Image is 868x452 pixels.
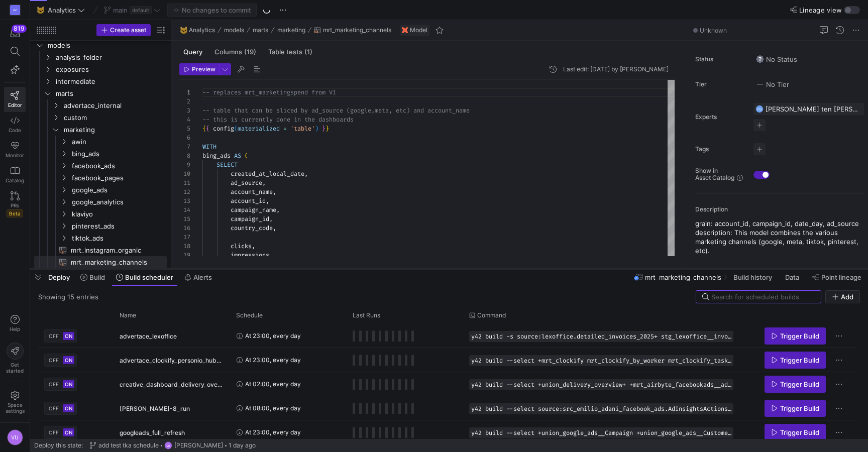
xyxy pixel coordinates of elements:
[202,125,206,133] span: {
[34,172,167,184] div: Press SPACE to select this row.
[34,148,167,160] div: Press SPACE to select this row.
[64,124,165,136] span: marketing
[231,206,276,214] span: campaign_name
[179,88,190,97] div: 1
[120,421,185,444] span: googleads_full_refresh
[179,124,190,133] div: 5
[180,269,216,286] button: Alerts
[323,27,391,34] span: mrt_marketing_channels
[765,376,826,393] button: Trigger Build
[325,125,329,133] span: }
[234,152,241,160] span: AS
[72,184,165,196] span: google_ads
[7,429,23,445] div: VU
[34,124,167,136] div: Press SPACE to select this row.
[179,223,190,233] div: 16
[402,27,408,33] img: undefined
[780,428,819,436] span: Trigger Build
[179,169,190,178] div: 10
[7,209,23,217] span: Beta
[234,125,238,133] span: (
[87,439,258,452] button: add test tka scheduleVU[PERSON_NAME]1 day ago
[120,373,224,396] span: creative_dashboard_delivery_overview
[179,63,219,75] button: Preview
[236,312,263,319] span: Schedule
[231,224,273,232] span: country_code
[38,396,856,420] div: Press SPACE to select this row.
[34,244,167,256] div: Press SPACE to select this row.
[253,27,268,34] span: marts
[231,242,252,250] span: clicks
[277,27,305,34] span: marketing
[231,197,266,205] span: account_id
[38,324,856,348] div: Press SPACE to select this row.
[72,136,165,148] span: awin
[711,293,815,301] input: Search for scheduled builds
[34,39,167,51] div: Press SPACE to select this row.
[322,125,325,133] span: }
[245,396,301,420] span: At 08:00, every day
[48,40,165,51] span: models
[72,220,165,232] span: pinterest_ads
[49,381,59,387] span: OFF
[252,242,255,250] span: ,
[38,348,856,372] div: Press SPACE to select this row.
[695,206,864,213] p: Description
[179,196,190,205] div: 13
[9,326,21,332] span: Help
[49,333,59,339] span: OFF
[231,215,269,223] span: campaign_id
[765,352,826,369] button: Trigger Build
[202,88,336,96] span: -- replaces mrt_marketingspend from V1
[10,5,20,15] div: AV
[477,312,506,319] span: Command
[471,429,731,436] span: y42 build --select +union_google_ads__Campaign +union_google_ads__Customer --full-refresh --exclu...
[563,66,669,73] div: Last edit: [DATE] by [PERSON_NAME]
[311,24,394,36] button: mrt_marketing_channels
[202,152,231,160] span: bing_ads
[49,357,59,363] span: OFF
[64,100,165,111] span: advertace_internal
[179,142,190,151] div: 7
[179,233,190,242] div: 17
[471,333,731,340] span: y42 build -s source:lexoffice.detailed_invoices_2025+ stg_lexoffice__invoices+ source:lexoffice.v...
[179,133,190,142] div: 6
[112,269,178,286] button: Build scheduler
[268,49,312,55] span: Table tests
[34,208,167,220] div: Press SPACE to select this row.
[34,220,167,232] div: Press SPACE to select this row.
[4,187,26,221] a: PRsBeta
[780,380,819,388] span: Trigger Build
[206,125,209,133] span: {
[179,160,190,169] div: 9
[780,404,819,412] span: Trigger Build
[8,102,22,108] span: Editor
[781,269,806,286] button: Data
[193,273,212,281] span: Alerts
[353,312,380,319] span: Last Runs
[4,310,26,336] button: Help
[174,442,223,449] span: [PERSON_NAME]
[202,143,216,151] span: WITH
[9,127,21,133] span: Code
[72,233,165,244] span: tiktok_ads
[645,273,721,281] span: mrt_marketing_channels
[262,179,266,187] span: ,
[179,205,190,214] div: 14
[780,356,819,364] span: Trigger Build
[179,97,190,106] div: 2
[179,178,190,187] div: 11
[410,27,427,34] span: Model
[189,27,215,34] span: Analytics
[6,152,24,158] span: Monitor
[65,357,72,363] span: ON
[695,146,745,153] span: Tags
[48,273,70,281] span: Deploy
[471,381,731,388] span: y42 build --select +union_delivery_overview+ +mrt_airbyte_facebookads__ads_and_creatives_by_ad_id...
[38,293,98,301] div: Showing 15 entries
[34,136,167,148] div: Press SPACE to select this row.
[34,160,167,172] div: Press SPACE to select this row.
[37,7,44,14] span: 🐱
[4,137,26,162] a: Monitor
[202,106,375,115] span: -- table that can be sliced by ad_source (google,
